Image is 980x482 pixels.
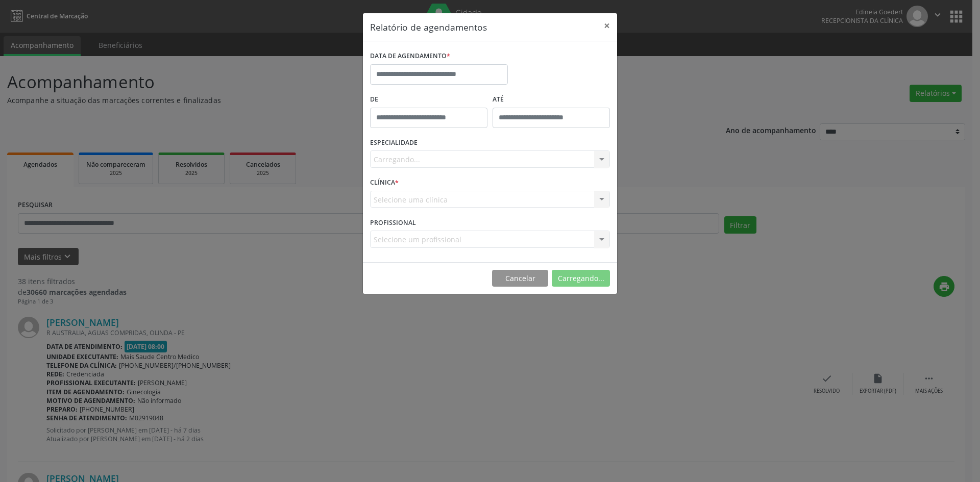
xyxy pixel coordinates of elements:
label: CLÍNICA [370,175,399,191]
button: Close [597,13,617,38]
h5: Relatório de agendamentos [370,20,487,34]
label: De [370,92,487,108]
label: PROFISSIONAL [370,215,416,231]
label: DATA DE AGENDAMENTO [370,48,450,64]
label: ATÉ [493,92,610,108]
button: Cancelar [492,270,548,287]
label: ESPECIALIDADE [370,135,418,151]
button: Carregando... [552,270,610,287]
